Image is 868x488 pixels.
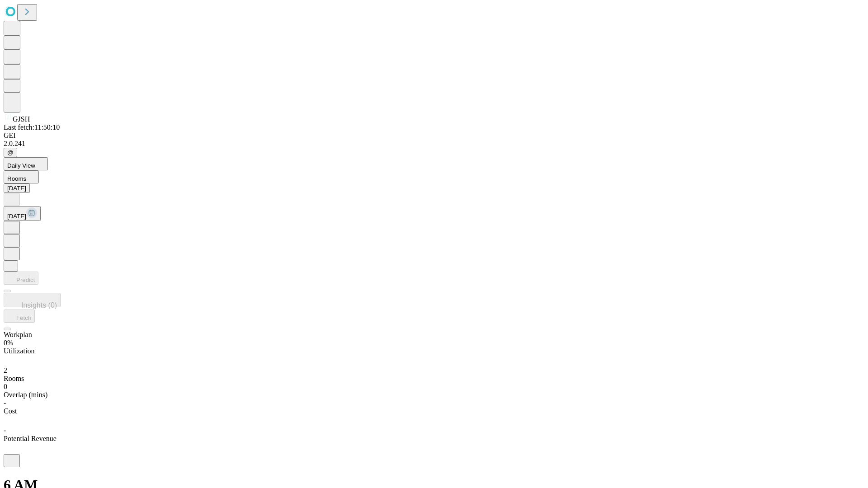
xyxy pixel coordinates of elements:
span: Utilization [4,347,34,355]
span: Last fetch: 11:50:10 [4,123,60,131]
div: 2.0.241 [4,140,864,148]
div: GEI [4,131,864,140]
span: Cost [4,407,17,415]
button: [DATE] [4,206,41,221]
button: Daily View [4,157,48,170]
span: 0 [4,383,7,390]
button: [DATE] [4,183,30,193]
button: Predict [4,272,38,285]
span: - [4,399,6,407]
span: 0% [4,339,13,347]
span: GJSH [13,115,30,123]
button: Rooms [4,170,39,183]
span: Workplan [4,331,32,338]
span: 2 [4,366,7,374]
button: Insights (0) [4,293,61,307]
span: - [4,427,6,434]
span: Potential Revenue [4,435,57,442]
span: Overlap (mins) [4,391,47,399]
span: Rooms [7,175,26,182]
span: Daily View [7,162,35,169]
span: Insights (0) [21,301,57,309]
button: @ [4,148,17,157]
span: Rooms [4,375,24,382]
button: Fetch [4,310,35,323]
span: @ [7,149,14,156]
span: [DATE] [7,213,26,220]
